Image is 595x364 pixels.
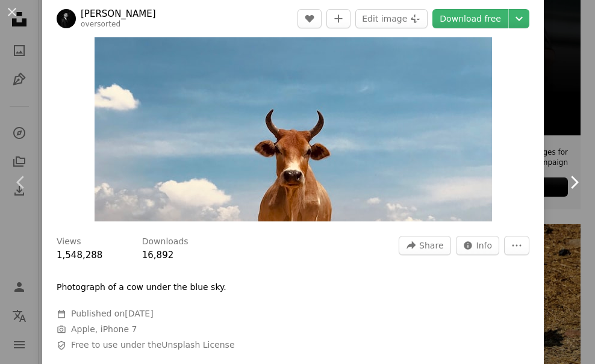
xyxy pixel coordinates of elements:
a: oversorted [81,20,120,28]
span: Published on [71,309,154,318]
button: Add to Collection [326,9,350,28]
button: Stats about this image [456,236,500,255]
button: More Actions [504,236,529,255]
span: Free to use under the [71,339,235,351]
h3: Views [57,236,81,248]
a: Unsplash License [161,340,234,350]
span: Info [476,236,493,254]
button: Apple, iPhone 7 [71,324,137,336]
button: Share this image [399,236,450,255]
a: [PERSON_NAME] [81,8,156,20]
time: July 25, 2020 at 1:11:14 AM PDT [125,309,153,318]
span: 1,548,288 [57,250,102,261]
span: Share [419,236,443,254]
a: Download free [432,9,508,28]
a: Next [553,125,595,240]
span: 16,892 [142,250,174,261]
img: Go to Anand Thakur's profile [57,9,76,28]
button: Edit image [355,9,428,28]
p: Photograph of a cow under the blue sky. [57,282,226,294]
button: Choose download size [509,9,529,28]
button: Like [297,9,322,28]
h3: Downloads [142,236,188,248]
